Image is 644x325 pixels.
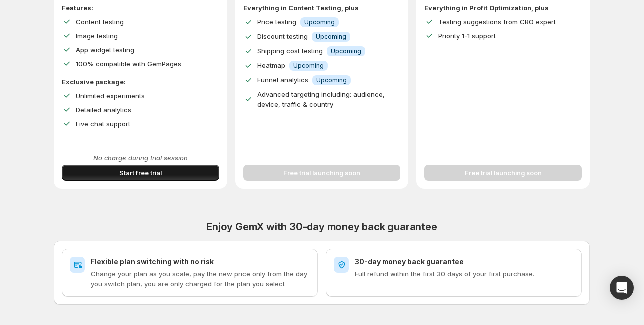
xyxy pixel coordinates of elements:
span: Heatmap [257,61,285,69]
div: Open Intercom Messenger [610,276,634,300]
p: Features: [62,3,219,13]
span: Advanced targeting including: audience, device, traffic & country [257,90,385,108]
span: Detailed analytics [76,106,131,114]
span: Upcoming [316,33,346,41]
span: Image testing [76,32,118,40]
h2: Flexible plan switching with no risk [91,257,310,267]
span: Start free trial [119,168,162,178]
p: Everything in Profit Optimization, plus [424,3,582,13]
span: Discount testing [257,32,308,40]
span: App widget testing [76,46,134,54]
p: Full refund within the first 30 days of your first purchase. [355,269,574,279]
p: Exclusive package: [62,77,219,87]
span: Upcoming [316,76,347,84]
span: Shipping cost testing [257,47,323,55]
span: Price testing [257,18,296,26]
span: Unlimited experiments [76,92,145,100]
button: Start free trial [62,165,219,181]
span: Upcoming [293,62,324,70]
span: Upcoming [304,18,335,26]
span: 100% compatible with GemPages [76,60,181,68]
p: Everything in Content Testing, plus [243,3,401,13]
p: No charge during trial session [62,153,219,163]
span: Content testing [76,18,124,26]
span: Testing suggestions from CRO expert [438,18,556,26]
h2: 30-day money back guarantee [355,257,574,267]
span: Priority 1-1 support [438,32,496,40]
h2: Enjoy GemX with 30-day money back guarantee [54,221,590,233]
span: Funnel analytics [257,76,308,84]
span: Live chat support [76,120,130,128]
span: Upcoming [331,47,361,55]
p: Change your plan as you scale, pay the new price only from the day you switch plan, you are only ... [91,269,310,289]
